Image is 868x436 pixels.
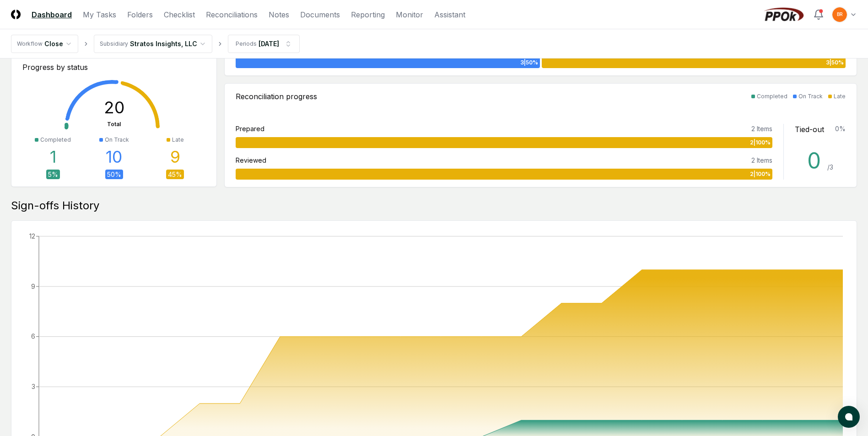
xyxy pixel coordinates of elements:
[17,40,43,48] div: Workflow
[32,9,72,20] a: Dashboard
[434,9,465,20] a: Assistant
[40,136,71,144] div: Completed
[46,170,60,179] div: 5 %
[520,58,538,67] span: 3 | 50 %
[750,138,771,147] span: 2 | 100 %
[751,124,772,133] div: 2 Items
[236,91,317,102] div: Reconciliation progress
[32,383,35,390] tspan: 3
[100,40,128,48] div: Subsidiary
[259,39,279,48] div: [DATE]
[31,332,35,340] tspan: 6
[834,92,846,101] div: Late
[351,9,385,20] a: Reporting
[172,136,184,144] div: Late
[751,155,772,165] div: 2 Items
[236,155,266,165] div: Reviewed
[750,170,771,178] span: 2 | 100 %
[83,9,116,20] a: My Tasks
[228,35,300,53] button: Periods[DATE]
[300,9,340,20] a: Documents
[396,9,423,20] a: Monitor
[236,124,264,133] div: Prepared
[807,150,827,172] div: 0
[831,6,848,23] button: BR
[837,11,843,18] span: BR
[170,148,180,166] div: 9
[127,9,153,20] a: Folders
[206,9,258,20] a: Reconciliations
[236,40,257,48] div: Periods
[11,35,300,53] nav: breadcrumb
[835,124,846,135] div: 0 %
[798,92,823,101] div: On Track
[50,148,56,166] div: 1
[164,9,195,20] a: Checklist
[827,162,833,172] div: / 3
[762,7,806,22] img: PPOk logo
[31,282,35,290] tspan: 9
[22,62,205,73] div: Progress by status
[224,83,857,187] a: Reconciliation progressCompletedOn TrackLatePrepared2 Items2|100%Reviewed2 Items2|100%Tied-out0%0 /3
[11,198,857,213] div: Sign-offs History
[757,92,787,101] div: Completed
[795,124,824,135] div: Tied-out
[826,58,844,67] span: 3 | 50 %
[166,170,184,179] div: 45 %
[838,406,860,428] button: atlas-launcher
[11,10,21,19] img: Logo
[29,232,35,240] tspan: 12
[269,9,289,20] a: Notes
